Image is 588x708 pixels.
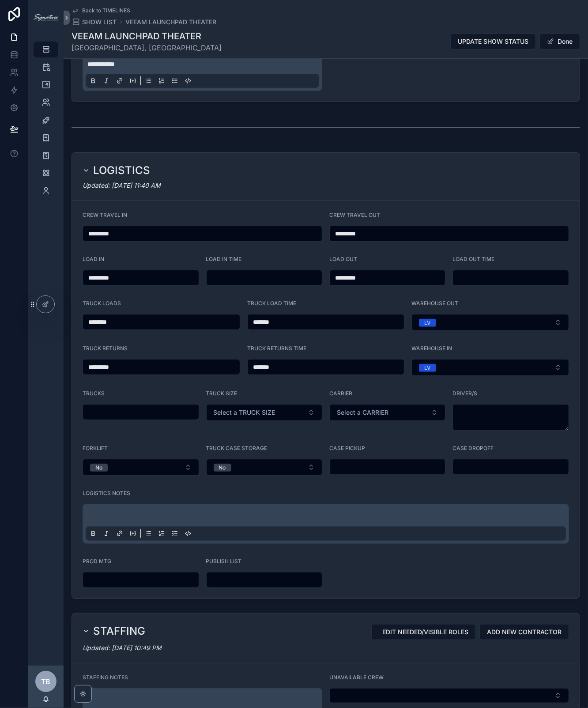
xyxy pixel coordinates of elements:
[28,35,64,210] div: scrollable content
[83,182,161,189] em: Updated: [DATE] 11:40 AM
[539,34,580,49] button: Done
[206,558,242,564] span: PUBLISH LIST
[72,42,222,53] span: [GEOGRAPHIC_DATA], [GEOGRAPHIC_DATA]
[83,300,121,307] span: TRUCK LOADS
[329,390,352,397] span: CARRIER
[206,459,323,476] button: Select Button
[82,18,117,27] span: SHOW LIST
[93,163,150,178] h2: LOGISTICS
[95,464,102,472] div: No
[382,628,468,636] span: EDIT NEEDED/VISIBLE ROLES
[452,390,477,397] span: DRIVER/S
[206,404,323,421] button: Select Button
[219,464,226,472] div: No
[83,212,127,218] span: CREW TRAVEL IN
[41,676,51,687] span: TB
[72,18,117,27] a: SHOW LIST
[83,459,199,476] button: Select Button
[206,445,268,451] span: TRUCK CASE STORAGE
[206,390,237,397] span: TRUCK SIZE
[83,345,128,352] span: TRUCK RETURNS
[214,408,275,417] span: Select a TRUCK SIZE
[329,212,380,218] span: CREW TRAVEL OUT
[329,674,384,681] span: UNAVAILABLE CREW
[487,628,562,636] span: ADD NEW CONTRACTOR
[83,445,108,451] span: FORKLIFT
[83,256,104,262] span: LOAD IN
[83,674,128,681] span: STAFFING NOTES
[424,319,431,327] div: LV
[82,7,130,14] span: Back to TIMELINES
[83,390,105,397] span: TRUCKS
[329,404,445,421] button: Select Button
[479,624,569,640] button: ADD NEW CONTRACTOR
[411,359,569,376] button: Select Button
[452,256,494,262] span: LOAD OUT TIME
[329,445,365,451] span: CASE PICKUP
[450,34,536,49] button: UPDATE SHOW STATUS
[458,37,528,46] span: UPDATE SHOW STATUS
[247,345,306,352] span: TRUCK RETURNS TIME
[93,624,145,638] h2: STAFFING
[83,644,162,651] em: Updated: [DATE] 10:49 PM
[452,445,494,451] span: CASE DROPOFF
[329,256,357,262] span: LOAD OUT
[411,300,458,307] span: WAREHOUSE OUT
[125,18,216,27] a: VEEAM LAUNCHPAD THEATER
[329,688,569,703] button: Select Button
[424,364,431,372] div: LV
[83,490,130,496] span: LOGISTICS NOTES
[72,7,130,14] a: Back to TIMELINES
[206,256,242,262] span: LOAD IN TIME
[411,345,452,352] span: WAREHOUSE IN
[83,558,111,564] span: PROD MTG
[337,408,388,417] span: Select a CARRIER
[411,314,569,331] button: Select Button
[34,14,58,21] img: App logo
[247,300,296,307] span: TRUCK LOAD TIME
[72,30,222,42] h1: VEEAM LAUNCHPAD THEATER
[371,624,476,640] button: EDIT NEEDED/VISIBLE ROLES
